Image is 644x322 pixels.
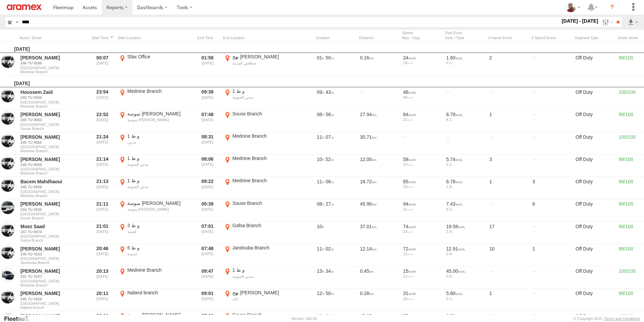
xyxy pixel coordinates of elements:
div: 1 [488,290,529,311]
span: 01 [317,55,324,60]
div: 2 [488,54,529,75]
div: Exited after selected date range [195,290,220,311]
div: Mednine Branch [232,155,296,161]
span: 11 [317,246,324,251]
span: 02 [326,246,334,251]
a: View Asset in Asset Management [1,55,14,68]
div: Entered prior to selected date range [90,290,115,311]
div: 27.94 [359,111,399,132]
div: Sfax Office [127,54,191,60]
span: 10 [317,224,324,229]
a: [PERSON_NAME] [21,111,86,117]
div: Off Duty [575,155,615,176]
label: Click to View Event Location [118,88,192,109]
div: Off Duty [575,290,615,311]
div: 18.72 [359,178,399,198]
div: 0.28 [359,290,399,311]
div: Off Duty [575,88,615,109]
div: 6.2 [446,207,485,211]
span: 07 [326,134,334,140]
div: Click to Sort [359,35,399,40]
span: 08 [326,179,334,184]
a: View Asset in Asset Management [1,179,14,192]
div: Entered prior to selected date range [90,111,115,132]
div: و ط 1 [127,155,191,161]
a: [PERSON_NAME] [21,134,86,140]
span: 08 [317,201,324,207]
label: Export results as... [627,17,639,27]
div: Jandouba Branch [232,245,296,251]
span: [GEOGRAPHIC_DATA] [21,212,86,216]
div: Exited after selected date range [195,88,220,109]
div: Entered prior to selected date range [90,267,115,288]
div: Mednine Branch [232,133,296,139]
div: 45.90 [359,200,399,221]
span: 04 [326,313,334,319]
label: Click to View Event Location [223,222,297,243]
span: Filter Results to this Group [21,216,86,220]
div: 11 [403,274,442,278]
div: Mednine Branch [127,267,191,273]
div: 16 [403,297,442,301]
a: View Asset in Asset Management [1,290,14,304]
div: 6.78 [446,179,485,185]
span: [GEOGRAPHIC_DATA] [21,145,86,149]
div: Exited after selected date range [195,245,220,266]
span: Filter Results to this Group [21,70,86,74]
div: 1.60 [446,55,485,61]
div: 74 [403,223,442,230]
div: Entered prior to selected date range [90,245,115,266]
div: 12.00 [359,155,399,176]
div: 1 [488,111,529,132]
a: View Asset in Asset Management [1,201,14,214]
div: Mednine Branch [127,88,191,94]
div: Souse Branch [232,200,296,206]
div: 15 [403,268,442,274]
div: 31 [403,207,442,211]
img: aramex-logo.svg [7,4,42,10]
div: 85 [403,179,442,185]
div: سوسة [PERSON_NAME] [127,117,191,122]
div: 0.9 [446,252,485,256]
div: Souse Branch [232,111,296,117]
span: Filter Results to this Group [21,283,86,287]
a: [PERSON_NAME] [21,201,86,207]
a: Houssem Zaid [21,89,86,95]
span: Filter Results to this Group [21,238,86,242]
div: 18 [403,61,442,65]
span: [GEOGRAPHIC_DATA] [21,234,86,238]
div: Exited after selected date range [195,200,220,221]
span: 27 [326,201,334,207]
span: 11 [317,179,324,184]
span: [GEOGRAPHIC_DATA] [21,257,86,261]
span: 08 [317,112,324,117]
a: Terms and Conditions [605,317,640,321]
span: Filter Results to this Group [21,104,86,108]
div: مدنين الجنوبية [232,95,296,100]
div: 24 [403,55,442,61]
span: 11 [317,134,324,140]
div: قفصة [127,229,191,234]
a: [PERSON_NAME] [21,268,86,274]
label: Click to View Event Location [118,267,192,288]
div: 1 [488,178,529,198]
div: 84 [403,111,442,117]
div: جندوبة [127,251,191,256]
div: نابل [232,296,296,301]
a: 246 TU 8286 [21,61,86,65]
div: 30.71 [359,133,399,154]
div: Entered prior to selected date range [90,200,115,221]
i: ? [607,2,617,13]
div: Off Duty [575,267,615,288]
div: Exited after selected date range [195,155,220,176]
div: 31 [403,290,442,296]
div: Entered prior to selected date range [90,88,115,109]
div: 12.91 [446,246,485,252]
div: مدنين الجنوبية [127,162,191,167]
div: Off Duty [575,222,615,243]
span: [GEOGRAPHIC_DATA] [21,66,86,70]
a: [PERSON_NAME] [21,246,86,252]
div: 19.58 [446,223,485,230]
div: 17 [488,222,529,243]
span: Filter Results to this Group [21,149,86,153]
